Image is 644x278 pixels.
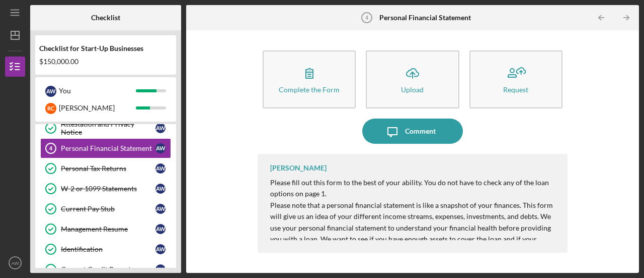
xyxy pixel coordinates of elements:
text: AW [11,260,19,266]
div: A W [155,264,166,274]
p: Please fill out this form to the best of your ability. You do not have to check any of the loan o... [270,177,557,200]
div: Current Credit Report [61,265,155,273]
div: Identification [61,245,155,253]
div: You [59,82,136,99]
tspan: 4 [49,145,53,151]
div: Current Pay Stub [61,205,155,213]
div: Upload [401,86,424,93]
button: Complete the Form [263,50,356,108]
a: W-2 or 1099 StatementsAW [40,179,171,199]
div: [PERSON_NAME] [59,99,136,117]
div: A W [155,184,166,194]
a: IdentificationAW [40,239,171,259]
p: Please note that a personal financial statement is like a snapshot of your finances. This form wi... [270,200,557,256]
button: AW [5,253,25,273]
div: Checklist for Start-Up Businesses [39,44,172,52]
a: Personal Tax ReturnsAW [40,158,171,179]
button: Comment [362,119,463,144]
div: $150,000.00 [39,58,172,66]
b: Personal Financial Statement [379,14,471,22]
div: A W [45,86,56,97]
div: A W [155,123,166,133]
div: Comment [405,119,436,144]
div: Personal Tax Returns [61,164,155,173]
div: Personal Financial Statement [61,144,155,152]
a: Management ResumeAW [40,219,171,239]
div: Management Resume [61,225,155,233]
b: Checklist [91,14,120,22]
div: Attestation and Privacy Notice [61,120,155,136]
tspan: 4 [365,15,369,21]
a: Current Pay StubAW [40,199,171,219]
div: Request [503,86,528,93]
div: [PERSON_NAME] [270,164,327,172]
div: Complete the Form [279,86,340,93]
div: W-2 or 1099 Statements [61,185,155,193]
div: A W [155,244,166,254]
div: R C [45,103,56,114]
div: A W [155,224,166,234]
a: 4Personal Financial StatementAW [40,138,171,158]
button: Upload [366,50,459,108]
div: A W [155,163,166,174]
a: Attestation and Privacy NoticeAW [40,118,171,138]
div: A W [155,143,166,153]
div: A W [155,204,166,214]
button: Request [469,50,562,108]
